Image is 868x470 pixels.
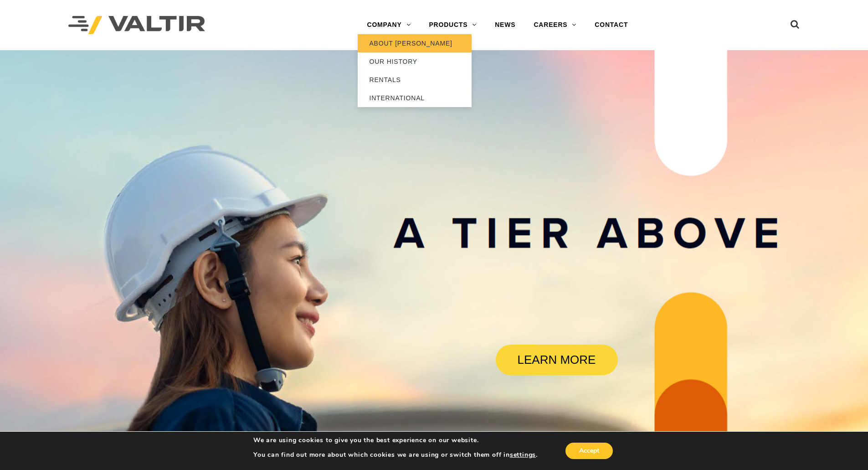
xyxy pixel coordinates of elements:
button: Accept [565,443,613,459]
a: INTERNATIONAL [358,89,472,107]
a: RENTALS [358,71,472,89]
a: OUR HISTORY [358,52,472,71]
img: Valtir [68,16,205,35]
a: NEWS [486,16,524,34]
p: You can find out more about which cookies we are using or switch them off in . [253,451,538,459]
a: LEARN MORE [496,345,618,375]
p: We are using cookies to give you the best experience on our website. [253,436,538,444]
a: CONTACT [586,16,637,34]
a: CAREERS [524,16,586,34]
a: PRODUCTS [420,16,486,34]
a: ABOUT [PERSON_NAME] [358,34,472,52]
button: settings [510,451,536,459]
a: COMPANY [358,16,420,34]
